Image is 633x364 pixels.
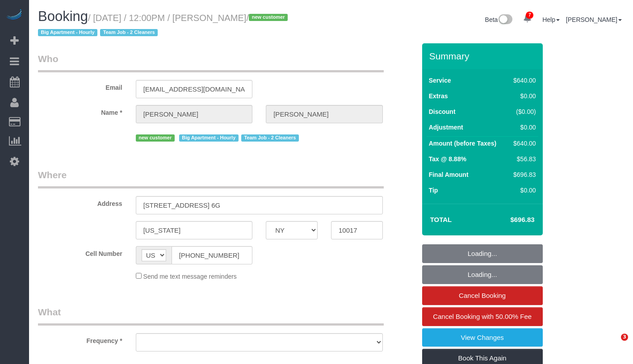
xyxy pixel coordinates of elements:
label: Name * [31,105,129,117]
div: $56.83 [510,155,536,163]
label: Adjustment [429,123,463,132]
iframe: Intercom live chat [603,334,624,355]
a: [PERSON_NAME] [566,16,622,23]
img: Automaid Logo [5,9,23,21]
span: 7 [526,12,533,19]
label: Tip [429,186,438,195]
div: $696.83 [510,170,536,179]
input: Cell Number [172,246,253,264]
label: Amount (before Taxes) [429,139,496,148]
img: New interface [498,14,512,26]
h3: Summary [429,51,538,61]
label: Final Amount [429,170,469,179]
a: Cancel Booking with 50.00% Fee [422,307,543,326]
legend: Who [38,52,384,72]
input: Email [136,80,253,98]
div: $640.00 [510,139,536,148]
small: / [DATE] / 12:00PM / [PERSON_NAME] [38,13,290,38]
span: Big Apartment - Hourly [179,134,239,142]
input: Zip Code [331,221,383,239]
input: First Name [136,105,253,123]
label: Address [31,196,129,208]
a: Cancel Booking [422,286,543,305]
span: Team Job - 2 Cleaners [100,29,158,36]
div: $0.00 [510,123,536,132]
div: $0.00 [510,92,536,100]
a: View Changes [422,328,543,347]
label: Discount [429,107,456,116]
div: ($0.00) [510,107,536,116]
input: Last Name [266,105,383,123]
label: Cell Number [31,246,129,258]
span: new customer [249,14,288,21]
span: Team Job - 2 Cleaners [241,134,299,142]
a: Help [542,16,560,23]
strong: Total [430,216,452,223]
label: Service [429,76,451,85]
label: Tax @ 8.88% [429,155,466,163]
span: 3 [621,334,628,341]
label: Frequency * [31,333,129,345]
label: Extras [429,92,448,100]
a: Beta [485,16,513,23]
div: $0.00 [510,186,536,195]
span: Big Apartment - Hourly [38,29,97,36]
a: 7 [519,9,536,29]
span: Send me text message reminders [143,273,237,280]
span: new customer [136,134,175,142]
span: Cancel Booking with 50.00% Fee [433,313,532,320]
label: Email [31,80,129,92]
legend: Where [38,168,384,188]
div: $640.00 [510,76,536,85]
h4: $696.83 [483,216,534,224]
span: Booking [38,8,88,24]
legend: What [38,305,384,326]
input: City [136,221,253,239]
